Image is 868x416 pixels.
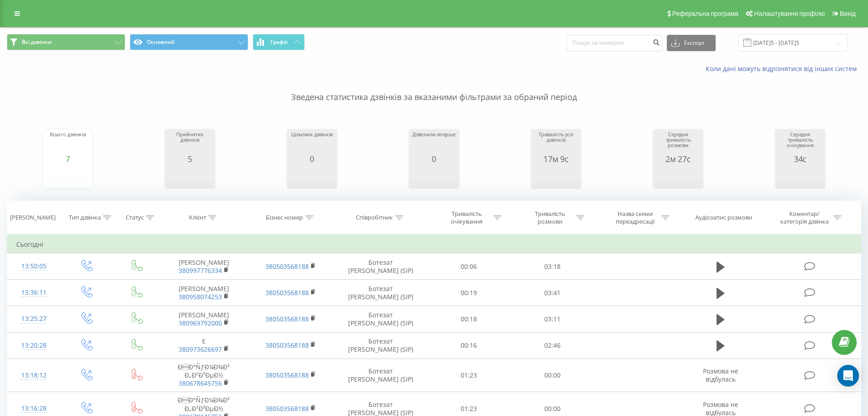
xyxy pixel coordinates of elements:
div: Аудіозапис розмови [695,214,752,222]
td: 00:19 [427,280,510,306]
div: 13:18:12 [16,367,52,384]
div: Open Intercom Messenger [837,365,859,387]
button: Графік [253,34,305,50]
button: Всі дзвінки [7,34,125,50]
td: 00:18 [427,306,510,332]
td: [PERSON_NAME] [160,253,247,280]
a: 380678645756 [179,379,222,387]
td: Ботезат [PERSON_NAME] (SIP) [334,253,427,280]
div: 13:50:05 [16,258,52,275]
div: 17м 9с [533,154,579,163]
div: Тривалість усіх дзвінків [533,132,579,154]
td: 00:06 [427,253,510,280]
td: 01:23 [427,359,510,392]
span: Розмова не відбулась [703,367,738,383]
div: Тривалість розмови [526,210,574,225]
div: Співробітник [356,214,393,222]
div: Тип дзвінка [69,214,101,222]
td: 00:16 [427,332,510,359]
div: Бізнес номер [266,214,303,222]
a: 380503568188 [265,371,309,379]
td: E [160,332,247,359]
div: 7 [50,154,86,163]
div: Цільових дзвінків [291,132,333,154]
p: Зведена статистика дзвінків за вказаними фільтрами за обраний період [7,73,861,103]
a: 380503568188 [265,341,309,349]
a: Коли дані можуть відрізнятися вiд інших систем [706,64,861,73]
span: Реферальна програма [672,10,739,17]
td: 02:46 [510,332,594,359]
td: 03:11 [510,306,594,332]
a: 380503568188 [265,288,309,297]
div: [PERSON_NAME] [10,214,56,222]
div: 0 [291,154,333,163]
input: Пошук за номером [566,35,662,51]
div: 2м 27с [656,154,701,163]
a: 380958074253 [179,292,222,301]
div: Середня тривалість очікування [778,132,823,154]
button: Основний [130,34,248,50]
div: 13:36:11 [16,284,52,301]
button: Експорт [667,35,716,51]
td: Ботезат [PERSON_NAME] (SIP) [334,306,427,332]
div: Дзвонили вперше [412,132,456,154]
td: 03:41 [510,280,594,306]
span: Всі дзвінки [22,38,52,46]
div: Прийнятих дзвінків [167,132,212,154]
span: Вихід [840,10,856,17]
div: 13:25:27 [16,310,52,328]
span: Налаштування профілю [754,10,825,17]
div: Середня тривалість розмови [656,132,701,154]
div: Всього дзвінків [50,132,86,154]
td: Ботезат [PERSON_NAME] (SIP) [334,280,427,306]
td: [PERSON_NAME] [160,306,247,332]
td: 03:18 [510,253,594,280]
a: 380973626697 [179,345,222,354]
a: 380503568188 [265,262,309,271]
div: Коментар/категорія дзвінка [778,210,831,225]
a: 380503568188 [265,315,309,323]
a: 380503568188 [265,404,309,413]
td: Сьогодні [7,235,861,253]
div: 0 [412,154,456,163]
td: Ботезат [PERSON_NAME] (SIP) [334,332,427,359]
div: Тривалість очікування [443,210,491,225]
span: Графік [270,39,288,45]
div: 34с [778,154,823,163]
a: 380969792000 [179,319,222,327]
td: Ботезат [PERSON_NAME] (SIP) [334,359,427,392]
td: [PERSON_NAME] [160,280,247,306]
div: Клієнт [189,214,206,222]
div: Назва схеми переадресації [611,210,659,225]
div: 13:20:28 [16,337,52,354]
div: 5 [167,154,212,163]
a: 380997776334 [179,266,222,275]
td: 00:00 [510,359,594,392]
td: ÐÐ°ÑƒÐ¼Ð¾Ð² Ð„Ð²Ð³ÐµÐ½ [160,359,247,392]
div: Статус [126,214,144,222]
